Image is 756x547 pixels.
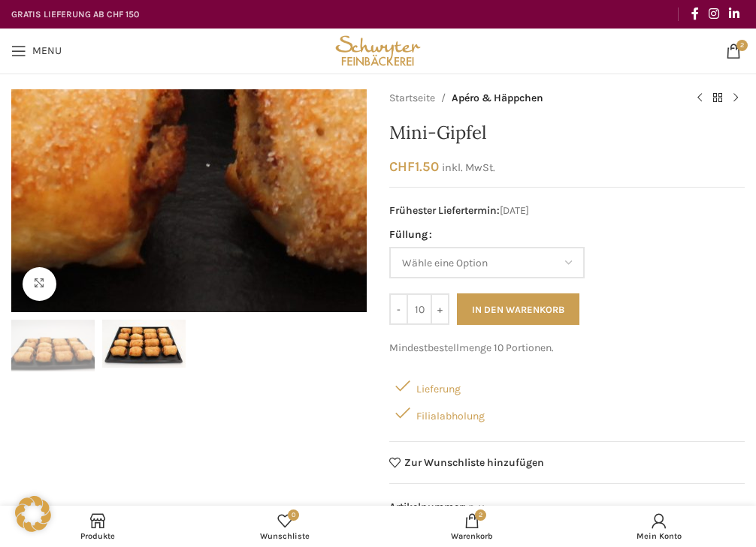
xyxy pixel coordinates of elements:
[452,90,543,107] a: Apéro & Häppchen
[332,44,425,56] a: Site logo
[736,40,748,51] span: 2
[11,531,183,541] span: Produkte
[565,509,752,543] a: Mein Konto
[11,9,139,20] strong: GRATIS LIEFERUNG AB CHF 150
[191,509,378,543] a: 0 Wunschliste
[389,90,435,107] a: Startseite
[4,509,191,543] a: Produkte
[389,158,439,175] bdi: 1.50
[332,29,425,74] img: Bäckerei Schwyter
[389,227,432,243] label: Füllung
[475,509,486,521] span: 2
[727,89,745,107] a: Next product
[404,458,544,468] span: Zur Wunschliste hinzufügen
[408,293,431,325] input: Produktmenge
[468,500,486,513] span: n. v.
[378,509,565,543] div: My cart
[191,509,378,543] div: Meine Wunschliste
[389,500,466,513] span: Artikelnummer:
[378,509,565,543] a: 2 Warenkorb
[691,89,709,107] a: Previous product
[389,122,745,144] h1: Mini-Gipfel
[686,2,703,26] a: Facebook social link
[389,399,745,426] div: Filialabholung
[389,372,745,399] div: Lieferung
[389,340,745,356] div: Mindestbestellmenge 10 Portionen.
[703,2,724,26] a: Instagram social link
[389,204,500,217] span: Frühester Liefertermin:
[724,2,745,26] a: Linkedin social link
[442,161,495,174] small: inkl. MwSt.
[389,158,415,175] span: CHF
[573,531,745,541] span: Mein Konto
[288,509,299,521] span: 0
[389,293,408,325] input: -
[4,36,69,66] a: Open mobile menu
[389,89,676,107] nav: Breadcrumb
[718,36,748,66] a: 2
[457,293,579,325] button: In den Warenkorb
[32,46,62,56] span: Menu
[386,531,558,541] span: Warenkorb
[431,293,449,325] input: +
[389,457,544,468] a: Zur Wunschliste hinzufügen
[198,531,370,541] span: Wunschliste
[389,203,745,219] span: [DATE]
